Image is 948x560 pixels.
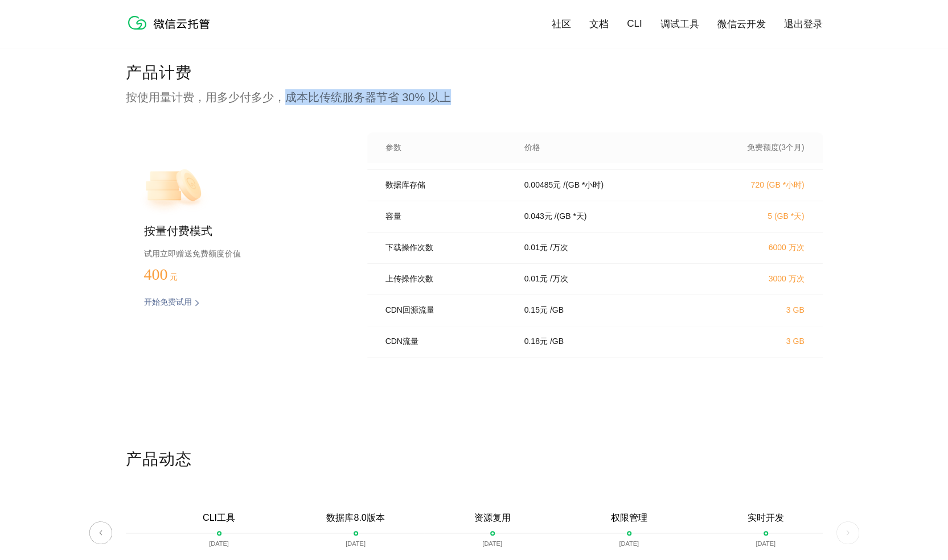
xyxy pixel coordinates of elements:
[563,180,604,190] p: / (GB *小时)
[170,273,178,281] span: 元
[209,540,229,547] p: [DATE]
[524,274,548,284] p: 0.01 元
[704,143,805,153] p: 免费额度(3个月)
[524,337,548,347] p: 0.18 元
[482,540,502,547] p: [DATE]
[704,180,805,190] p: 720 (GB *小时)
[203,512,235,524] p: CLI工具
[385,143,508,153] p: 参数
[784,18,823,31] a: 退出登录
[126,11,217,34] img: 微信云托管
[756,540,775,547] p: [DATE]
[550,305,564,316] p: / GB
[660,18,699,31] a: 调试工具
[524,180,561,190] p: 0.00485 元
[748,512,784,524] p: 实时开发
[524,211,552,222] p: 0.043 元
[717,18,766,31] a: 微信云开发
[126,89,823,105] p: 按使用量计费，用多少付多少，成本比传统服务器节省 30% 以上
[555,211,587,222] p: / (GB *天)
[524,305,548,316] p: 0.15 元
[126,26,217,36] a: 微信云托管
[346,540,366,547] p: [DATE]
[627,18,642,30] a: CLI
[326,512,384,524] p: 数据库8.0版本
[385,274,508,284] p: 上传操作次数
[474,512,511,524] p: 资源复用
[385,337,508,347] p: CDN流量
[550,243,568,253] p: / 万次
[550,337,564,347] p: / GB
[126,449,823,471] p: 产品动态
[126,62,823,85] p: 产品计费
[524,143,540,153] p: 价格
[144,223,331,239] p: 按量付费模式
[704,337,805,346] p: 3 GB
[385,211,508,222] p: 容量
[144,266,201,284] p: 400
[385,180,508,190] p: 数据库存储
[589,18,609,31] a: 文档
[144,297,192,309] p: 开始免费试用
[611,512,647,524] p: 权限管理
[619,540,639,547] p: [DATE]
[704,211,805,222] p: 5 (GB *天)
[552,18,571,31] a: 社区
[385,243,508,253] p: 下载操作次数
[550,274,568,284] p: / 万次
[704,243,805,253] p: 6000 万次
[385,305,508,316] p: CDN回源流量
[704,274,805,284] p: 3000 万次
[704,305,805,314] p: 3 GB
[144,246,331,261] p: 试用立即赠送免费额度价值
[524,243,548,253] p: 0.01 元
